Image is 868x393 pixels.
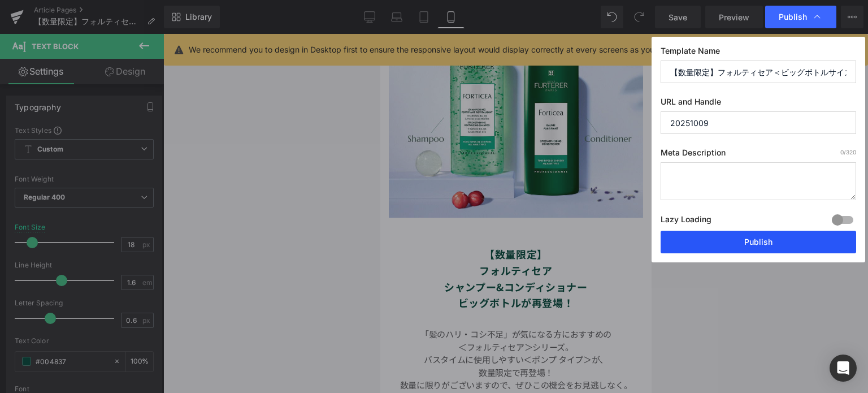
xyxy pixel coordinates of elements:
[661,231,856,253] button: Publish
[840,149,844,156] span: 0
[661,148,856,162] label: Meta Description
[64,245,207,260] strong: シャンプー&コンディショナー
[661,46,856,61] label: Template Name
[104,213,167,227] strong: 【数量限定】
[99,229,172,244] b: フォルティセア
[840,149,856,156] span: /320
[830,355,857,382] div: Open Intercom Messenger
[661,212,711,231] label: Lazy Loading
[8,319,263,332] p: バスタイムに使用しやすい＜ポンプ タイプ＞が、
[8,294,263,307] p: 「髪のハリ・コシ不足」が気になる方におすすめの
[8,345,263,358] p: 数量に限りがございますので、ぜひこの機会をお見逃しなく。
[8,307,263,320] p: ＜フォルティセア＞シリーズ。
[661,97,856,111] label: URL and Handle
[78,261,194,276] strong: ビッグボトルが再登場！
[8,332,263,346] p: 数量限定で再登場！
[779,12,807,22] span: Publish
